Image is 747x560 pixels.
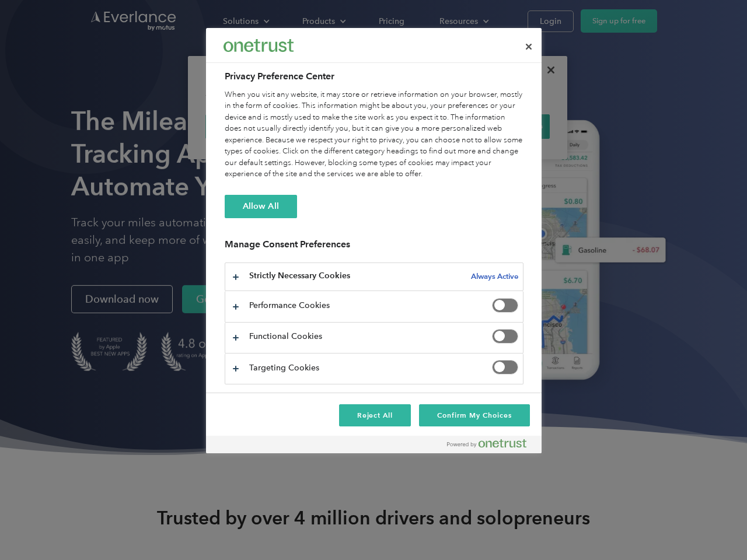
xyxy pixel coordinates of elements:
[206,28,542,453] div: Preference center
[339,404,411,426] button: Reject All
[206,28,542,453] div: Privacy Preference Center
[225,69,523,83] h2: Privacy Preference Center
[224,34,294,57] div: Everlance
[225,239,523,257] h3: Manage Consent Preferences
[224,39,294,51] img: Everlance
[419,404,529,426] button: Confirm My Choices
[225,89,523,180] div: When you visit any website, it may store or retrieve information on your browser, mostly in the f...
[516,34,542,60] button: Close
[225,195,297,218] button: Allow All
[447,439,526,448] img: Powered by OneTrust Opens in a new Tab
[447,439,536,453] a: Powered by OneTrust Opens in a new Tab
